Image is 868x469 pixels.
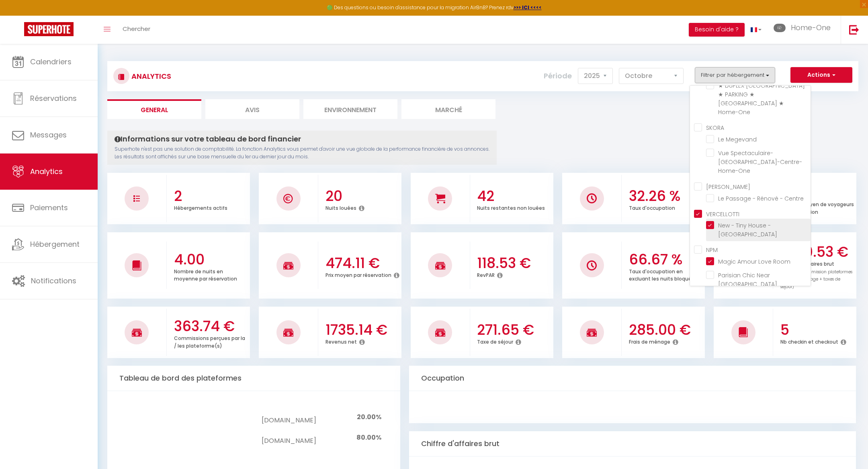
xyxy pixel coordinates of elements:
span: Analytics [30,166,63,176]
h3: Analytics [129,67,171,85]
h3: 2.00 [780,184,854,201]
img: NO IMAGE [133,195,140,202]
img: NO IMAGE [587,260,597,270]
h4: Informations sur votre tableau de bord financier [115,135,489,143]
span: Réservations [30,93,77,103]
a: >>> ICI <<<< [514,4,542,11]
span: Hébergement [30,239,80,249]
p: Frais de ménage [629,337,670,345]
p: Nuits louées [325,203,356,211]
span: Notifications [31,276,76,286]
img: ... [774,24,786,32]
div: Chiffre d'affaires brut [409,431,856,457]
span: Chercher [123,25,150,33]
p: Prix moyen par réservation [325,270,391,279]
span: Messages [30,130,67,140]
div: Tableau de bord des plateformes [107,366,400,391]
h3: 285.00 € [629,322,703,338]
h3: 4.00 [174,251,248,268]
label: Période [544,67,572,85]
span: Vue Spectaculaire-[GEOGRAPHIC_DATA]-Centre-Home-One [718,149,802,175]
td: [DOMAIN_NAME] [262,427,316,448]
p: Commissions perçues par la / les plateforme(s) [174,333,245,349]
p: Superhote n'est pas une solution de comptabilité. La fonction Analytics vous permet d'avoir une v... [115,145,489,161]
p: Taxe de séjour [477,337,513,345]
button: Filtrer par hébergement [695,67,775,83]
a: ... Home-One [768,16,841,44]
p: Nb checkin et checkout [780,337,838,345]
p: Chiffre d'affaires brut [780,259,852,290]
img: Super Booking [24,22,74,36]
h3: 118.53 € [477,255,551,272]
span: ★ DUPLEX [GEOGRAPHIC_DATA] ★ PARKING ★ [GEOGRAPHIC_DATA] ★ Home-One [718,82,805,116]
p: Revenus net [325,337,357,345]
h3: 20 [325,188,399,205]
span: 20.00% [357,412,381,422]
h3: 474.11 € [325,255,399,272]
h3: 42 [477,188,551,205]
h3: 32.26 % [629,188,703,205]
li: Avis [205,99,299,119]
p: Taux d'occupation en excluant les nuits bloquées [629,266,698,283]
p: RevPAR [477,270,495,279]
li: Environnement [303,99,397,119]
button: Actions [790,67,852,83]
h3: 5 [780,322,854,338]
button: Besoin d'aide ? [689,23,745,37]
td: [DOMAIN_NAME] [262,407,316,428]
div: Occupation [409,366,856,391]
span: Home-One [791,23,831,33]
span: Calendriers [30,57,72,67]
li: Marché [401,99,495,119]
p: Nuits restantes non louées [477,203,545,211]
span: 80.00% [356,433,381,442]
h3: 271.65 € [477,322,551,338]
span: New - Tiny House - [GEOGRAPHIC_DATA] [718,221,777,238]
p: Nombre de nuits en moyenne par réservation [174,266,237,283]
a: Chercher [117,16,156,44]
p: Nombre moyen de voyageurs par réservation [780,199,854,215]
h3: 66.67 % [629,251,703,268]
span: Le Passage - Rénové - Centre [718,195,804,203]
h3: 1735.14 € [325,322,399,338]
li: General [107,99,201,119]
p: Taux d'occupation [629,203,675,211]
img: logout [849,25,859,35]
h3: 2370.53 € [780,244,854,260]
span: Parisian Chic Near [GEOGRAPHIC_DATA] [718,271,777,288]
span: Paiements [30,203,68,213]
h3: 363.74 € [174,318,248,335]
h3: 2 [174,188,248,205]
p: Hébergements actifs [174,203,227,211]
span: (nuitées + commission plateformes + frais de ménage + taxes de séjour) [780,269,852,290]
